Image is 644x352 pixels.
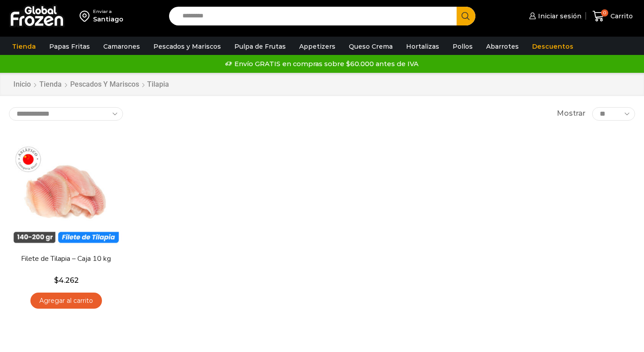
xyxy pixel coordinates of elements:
a: Descuentos [528,38,578,55]
a: Hortalizas [402,38,444,55]
h1: Tilapia [147,80,169,88]
a: Pollos [448,38,477,55]
a: Tienda [8,38,40,55]
a: Papas Fritas [45,38,94,55]
a: Filete de Tilapia – Caja 10 kg [15,254,118,264]
nav: Breadcrumb [13,80,169,90]
span: Mostrar [557,109,585,119]
a: Appetizers [295,38,340,55]
img: address-field-icon.svg [80,8,93,24]
a: Pulpa de Frutas [230,38,290,55]
span: Iniciar sesión [536,12,581,21]
a: Agregar al carrito: “Filete de Tilapia - Caja 10 kg” [30,293,102,309]
bdi: 4.262 [54,276,79,285]
a: Camarones [99,38,144,55]
span: Carrito [608,12,633,21]
span: $ [54,276,59,285]
span: 0 [601,9,608,17]
a: Inicio [13,80,31,90]
a: Pescados y Mariscos [70,80,140,90]
div: Enviar a [93,8,123,15]
button: Search button [457,7,475,25]
div: Santiago [93,15,123,24]
a: Tienda [39,80,62,90]
a: Queso Crema [344,38,397,55]
a: Abarrotes [482,38,523,55]
select: Pedido de la tienda [9,107,123,121]
a: Pescados y Mariscos [149,38,225,55]
a: 0 Carrito [590,6,635,27]
a: Iniciar sesión [527,7,581,25]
